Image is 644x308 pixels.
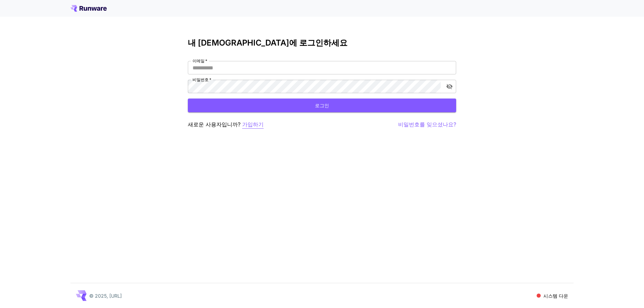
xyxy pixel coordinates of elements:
[242,121,264,128] font: 가입하기
[398,120,456,129] button: 비밀번호를 잊으셨나요?
[193,58,205,63] font: 이메일
[188,121,240,128] font: 새로운 사용자입니까?
[188,99,456,112] button: 로그인
[242,120,264,129] button: 가입하기
[188,38,347,48] font: 내 [DEMOGRAPHIC_DATA]에 로그인하세요
[398,121,456,128] font: 비밀번호를 잊으셨나요?
[193,77,209,82] font: 비밀번호
[443,80,455,93] button: 비밀번호 표시 전환
[543,293,568,299] font: 시스템 다운
[315,103,329,108] font: 로그인
[89,293,122,299] font: © 2025, [URL]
